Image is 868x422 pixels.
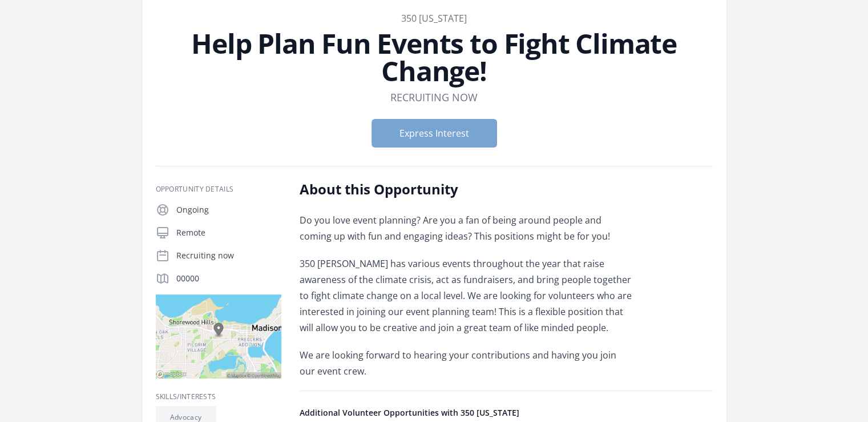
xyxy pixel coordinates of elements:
p: Do you love event planning? Are you a fan of being around people and coming up with fun and engag... [300,212,633,244]
p: Recruiting now [176,250,281,261]
dd: Recruiting now [390,89,478,105]
h2: About this Opportunity [300,180,633,198]
p: Remote [176,227,281,238]
p: 350 [PERSON_NAME] has various events throughout the year that raise awareness of the climate cris... [300,256,633,336]
p: We are looking forward to hearing your contributions and having you join our event crew. [300,347,633,379]
a: 350 [US_STATE] [401,12,467,25]
p: Ongoing [176,204,281,216]
h3: Opportunity Details [156,185,281,194]
h1: Help Plan Fun Events to Fight Climate Change! [156,30,713,85]
img: Map [156,294,281,379]
p: 00000 [176,273,281,284]
h3: Skills/Interests [156,392,281,401]
h4: Additional Volunteer Opportunities with 350 [US_STATE] [300,407,713,419]
button: Express Interest [372,119,497,148]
